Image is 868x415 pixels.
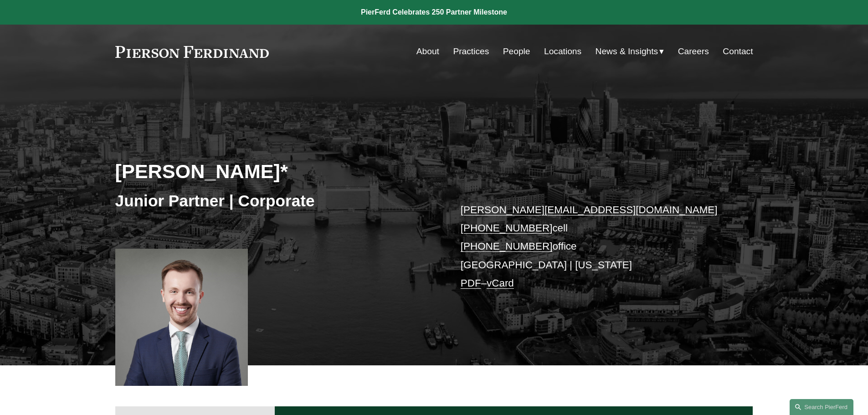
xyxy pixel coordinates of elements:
p: cell office [GEOGRAPHIC_DATA] | [US_STATE] – [461,201,726,293]
a: People [503,43,530,60]
a: About [416,43,439,60]
a: PDF [461,277,481,289]
a: Careers [678,43,709,60]
a: Practices [453,43,489,60]
a: vCard [487,277,514,289]
a: folder dropdown [596,43,664,60]
a: Locations [544,43,581,60]
h2: [PERSON_NAME]* [115,159,434,183]
a: Search this site [790,399,853,415]
h3: Junior Partner | Corporate [115,191,434,211]
a: [PERSON_NAME][EMAIL_ADDRESS][DOMAIN_NAME] [461,204,718,215]
a: Contact [723,43,753,60]
a: [PHONE_NUMBER] [461,222,553,234]
span: News & Insights [596,44,658,60]
a: [PHONE_NUMBER] [461,241,553,252]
